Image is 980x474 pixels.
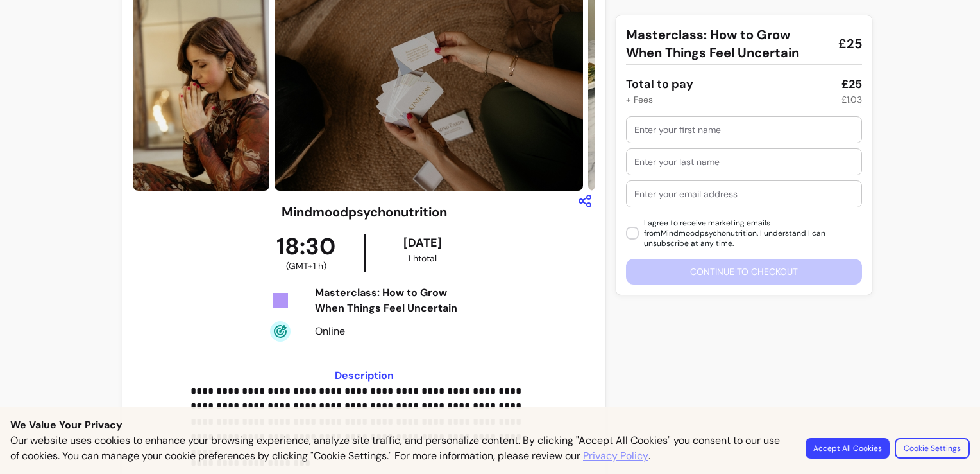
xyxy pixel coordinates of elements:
input: Enter your last name [634,155,854,168]
span: Masterclass: How to Grow When Things Feel Uncertain [626,26,828,62]
span: £25 [838,35,862,53]
a: Privacy Policy [583,448,648,464]
p: We Value Your Privacy [10,417,970,433]
button: Cookie Settings [895,438,970,459]
h3: Mindmoodpsychonutrition [282,203,447,221]
p: Our website uses cookies to enhance your browsing experience, analyze site traffic, and personali... [10,433,790,464]
div: £1.03 [841,93,862,106]
div: + Fees [626,93,653,106]
div: Masterclass: How to Grow When Things Feel Uncertain [315,285,477,316]
img: Tickets Icon [270,290,291,311]
div: [DATE] [368,234,477,252]
h3: Description [190,368,537,383]
div: £25 [841,75,862,93]
button: Accept All Cookies [806,438,890,459]
span: ( GMT+1 h ) [286,259,326,272]
input: Enter your email address [634,188,854,200]
input: Enter your first name [634,123,854,136]
div: Online [315,324,477,339]
div: 18:30 [248,234,364,272]
div: 1 h total [368,252,477,265]
div: Total to pay [626,75,693,93]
